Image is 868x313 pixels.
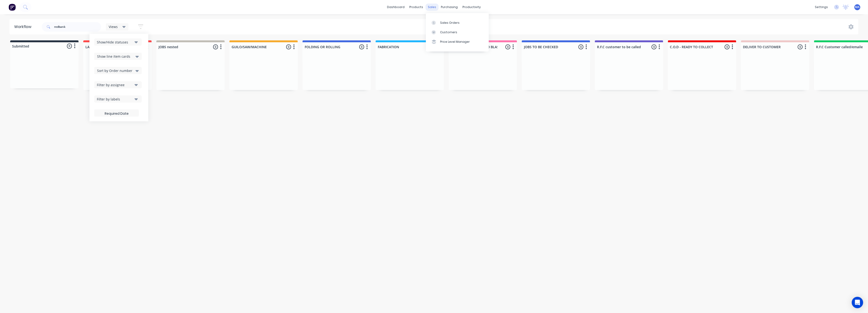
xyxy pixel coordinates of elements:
[97,82,133,87] div: Filter by assignee
[9,4,16,11] img: Factory
[439,4,460,11] div: purchasing
[855,5,860,9] span: MA
[14,24,34,30] div: Workflow
[440,21,460,25] div: Sales Orders
[426,4,439,11] div: sales
[440,30,457,34] div: Customers
[97,68,132,73] span: Sort by Order number
[407,4,426,11] div: products
[440,40,470,44] div: Price Level Manager
[426,37,489,47] a: Price Level Manager
[460,4,483,11] div: productivity
[54,22,101,32] input: Search for orders...
[852,297,863,308] div: Open Intercom Messenger
[385,4,407,11] a: dashboard
[94,109,139,118] input: Required Date
[813,4,831,11] div: settings
[426,18,489,27] a: Sales Orders
[426,28,489,37] a: Customers
[109,24,118,29] span: Views
[97,40,133,45] div: Show/Hide statuses
[97,97,133,102] div: Filter by labels
[97,54,130,59] span: Show line item cards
